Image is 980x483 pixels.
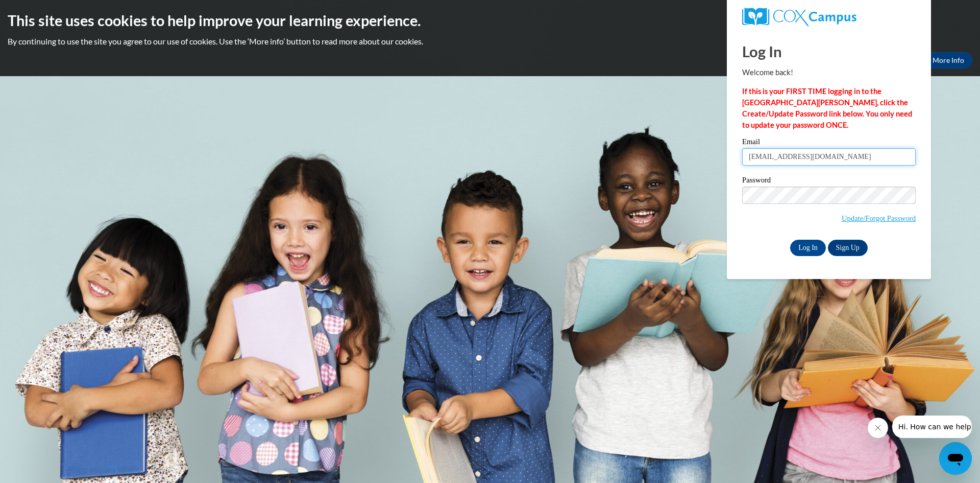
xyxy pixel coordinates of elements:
[742,67,916,78] p: Welcome back!
[790,240,826,256] input: Log In
[8,36,972,47] p: By continuing to use the site you agree to our use of cookies. Use the ‘More info’ button to read...
[828,240,868,256] a: Sign Up
[868,418,888,438] iframe: Close message
[842,214,916,222] a: Update/Forgot Password
[8,10,972,31] h2: This site uses cookies to help improve your learning experience.
[924,52,972,68] a: More Info
[6,7,83,15] span: Hi. How can we help?
[742,176,916,187] label: Password
[742,41,916,62] h1: Log In
[939,442,972,475] iframe: Button to launch messaging window
[742,8,916,26] a: COX Campus
[742,8,856,26] img: COX Campus
[742,87,912,129] strong: If this is your FIRST TIME logging in to the [GEOGRAPHIC_DATA][PERSON_NAME], click the Create/Upd...
[892,416,972,438] iframe: Message from company
[742,138,916,148] label: Email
